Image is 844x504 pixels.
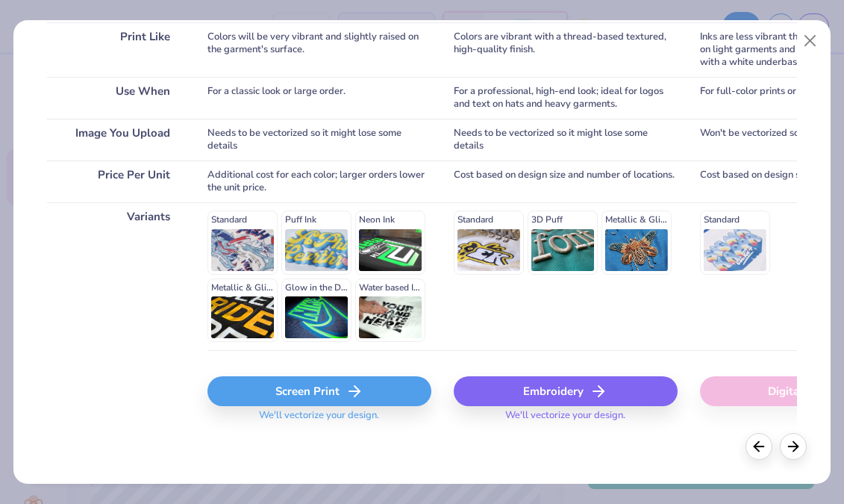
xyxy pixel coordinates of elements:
[207,376,431,406] div: Screen Print
[47,22,185,77] div: Print Like
[454,376,678,406] div: Embroidery
[454,22,678,77] div: Colors are vibrant with a thread-based textured, high-quality finish.
[207,119,431,161] div: Needs to be vectorized so it might lose some details
[47,77,185,119] div: Use When
[796,27,825,55] button: Close
[454,161,678,202] div: Cost based on design size and number of locations.
[47,161,185,202] div: Price Per Unit
[207,161,431,202] div: Additional cost for each color; larger orders lower the unit price.
[454,119,678,161] div: Needs to be vectorized so it might lose some details
[253,409,385,431] span: We'll vectorize your design.
[207,22,431,77] div: Colors will be very vibrant and slightly raised on the garment's surface.
[207,77,431,119] div: For a classic look or large order.
[454,77,678,119] div: For a professional, high-end look; ideal for logos and text on hats and heavy garments.
[47,202,185,350] div: Variants
[47,119,185,161] div: Image You Upload
[499,409,631,431] span: We'll vectorize your design.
